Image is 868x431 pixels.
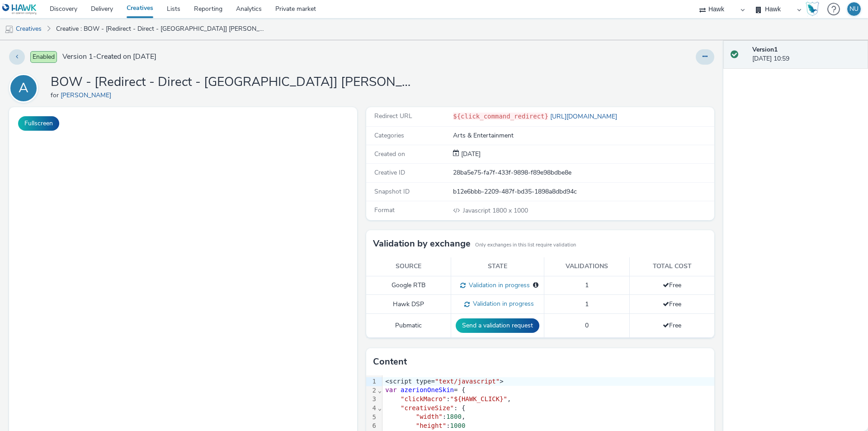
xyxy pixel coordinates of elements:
span: 1800 [446,413,462,420]
span: "width" [416,413,443,420]
span: 1000 [450,422,466,429]
td: Hawk DSP [366,295,451,314]
div: : , [382,395,714,404]
span: Free [663,300,681,308]
span: "creativeSize" [401,404,454,412]
span: 1800 x 1000 [462,206,528,215]
img: Hawk Academy [806,2,819,16]
span: Creative ID [374,168,405,177]
span: Snapshot ID [374,187,410,196]
div: : , [382,412,714,422]
div: 6 [366,422,377,431]
th: State [451,257,544,276]
td: Pubmatic [366,314,451,338]
button: Send a validation request [456,318,539,333]
div: A [19,76,28,101]
div: 5 [366,412,377,422]
a: Creative : BOW - [Redirect - Direct - [GEOGRAPHIC_DATA]] [PERSON_NAME] Lotto - Tablet_Thurs/Sat_(... [52,18,269,40]
span: Free [663,321,681,330]
div: 2 [366,386,377,395]
h1: BOW - [Redirect - Direct - [GEOGRAPHIC_DATA]] [PERSON_NAME] Lotto - Tablet_Thurs/Sat_(d96820ef)_0... [51,74,412,91]
div: 28ba5e75-fa7f-433f-9898-f89e98bdbe8e [453,168,713,177]
span: var [385,386,396,393]
span: "text/javascript" [435,378,500,385]
span: 1 [585,281,589,289]
a: [URL][DOMAIN_NAME] [548,112,621,121]
span: Validation in progress [470,299,534,308]
span: 0 [585,321,589,330]
span: "height" [416,422,446,429]
button: Fullscreen [18,116,59,131]
span: Enabled [30,51,57,63]
img: mobile [5,25,14,34]
span: Redirect URL [374,112,412,120]
div: b12e6bbb-2209-487f-bd35-1898a8dbd94c [453,187,713,196]
span: for [51,91,61,99]
code: ${click_command_redirect} [453,113,548,120]
div: 4 [366,404,377,413]
span: Version 1 - Created on [DATE] [62,52,156,62]
span: Created on [374,150,405,158]
span: [DATE] [459,150,481,158]
div: [DATE] 10:59 [752,45,861,64]
span: "${HAWK_CLICK}" [450,395,507,403]
a: Hawk Academy [806,2,823,16]
div: NU [849,2,859,16]
span: 1 [585,300,589,308]
a: [PERSON_NAME] [61,91,115,99]
h3: Validation by exchange [373,237,471,251]
span: azerionOneSkin [401,386,454,393]
strong: Version 1 [752,45,778,54]
th: Validations [544,257,630,276]
span: "clickMacro" [401,395,446,403]
span: Validation in progress [466,281,530,289]
div: : { [382,404,714,413]
span: Javascript [463,206,492,215]
h3: Content [373,355,407,369]
div: 3 [366,395,377,404]
div: <script type= > [382,377,714,386]
th: Source [366,257,451,276]
div: = { [382,386,714,395]
div: Arts & Entertainment [453,131,713,140]
td: Google RTB [366,276,451,295]
img: undefined Logo [2,4,37,15]
span: Categories [374,131,404,140]
div: : [382,422,714,431]
small: Only exchanges in this list require validation [475,242,576,249]
div: Creation 09 September 2025, 10:59 [459,150,481,159]
span: Format [374,206,395,214]
span: Fold line [377,404,382,412]
div: 1 [366,377,377,386]
th: Total cost [630,257,714,276]
span: Free [663,281,681,289]
span: Fold line [377,386,382,393]
a: A [9,84,42,92]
